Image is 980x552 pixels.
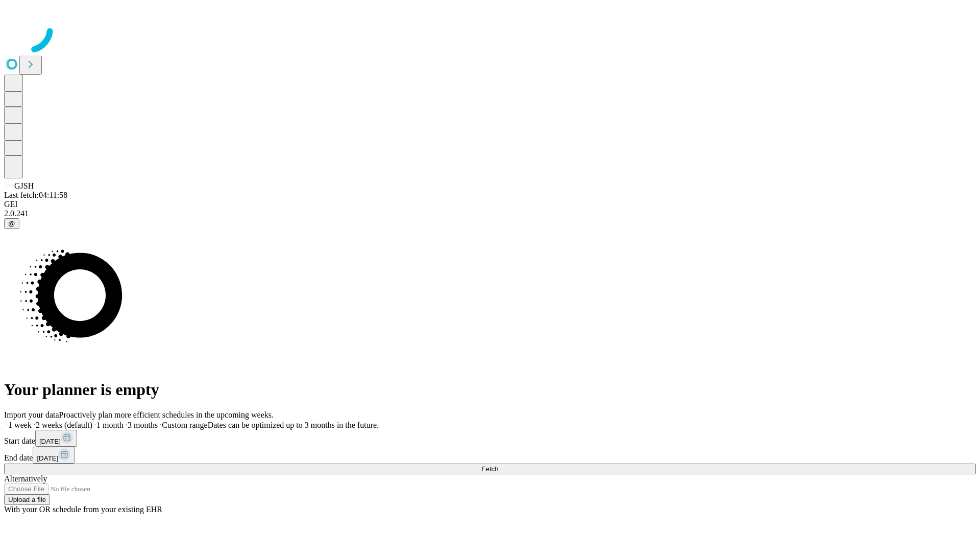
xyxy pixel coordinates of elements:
[8,220,15,227] span: @
[4,474,47,483] span: Alternatively
[4,505,162,514] span: With your OR schedule from your existing EHR
[4,494,50,505] button: Upload a file
[35,430,77,447] button: [DATE]
[4,447,976,464] div: End date
[39,438,61,445] span: [DATE]
[4,209,976,218] div: 2.0.241
[128,421,158,429] span: 3 months
[4,464,976,474] button: Fetch
[208,421,379,429] span: Dates can be optimized up to 3 months in the future.
[36,421,92,429] span: 2 weeks (default)
[33,447,75,464] button: [DATE]
[96,421,124,429] span: 1 month
[59,410,274,419] span: Proactively plan more efficient schedules in the upcoming weeks.
[4,410,59,419] span: Import your data
[4,191,67,199] span: Last fetch: 04:11:58
[4,380,976,399] h1: Your planner is empty
[162,421,207,429] span: Custom range
[8,421,32,429] span: 1 week
[37,454,58,462] span: [DATE]
[481,465,498,473] span: Fetch
[4,218,19,229] button: @
[4,200,976,209] div: GEI
[4,430,976,447] div: Start date
[14,181,34,190] span: GJSH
